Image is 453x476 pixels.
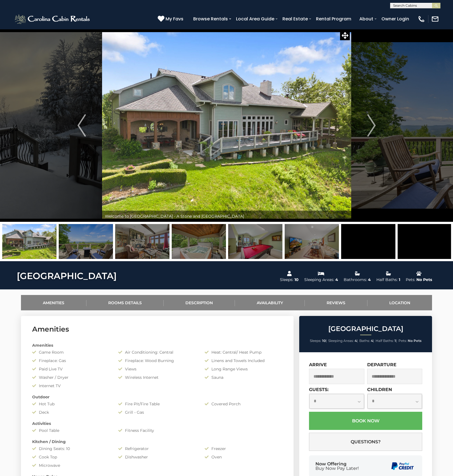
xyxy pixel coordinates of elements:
[313,14,354,24] a: Rental Program
[367,362,397,367] label: Departure
[28,410,114,415] div: Deck
[28,394,287,400] div: Outdoor
[359,337,374,344] li: |
[200,401,287,407] div: Covered Porch
[351,29,392,222] button: Next
[233,14,277,24] a: Local Area Guide
[322,339,326,343] strong: 10
[158,15,185,23] a: My Favs
[285,224,339,259] img: 168777898
[77,114,86,137] img: arrow
[200,454,287,460] div: Oven
[114,401,200,407] div: Fire Pit/Fire Table
[228,224,282,259] img: 168777900
[114,375,200,380] div: Wireless Internet
[166,15,183,22] span: My Favs
[235,295,305,310] a: Availability
[28,366,114,372] div: Paid Live TV
[357,14,376,24] a: About
[200,366,287,372] div: Long Range Views
[309,362,327,367] label: Arrive
[328,339,354,343] span: Sleeping Areas:
[28,439,287,444] div: Kitchen / Dining
[417,15,425,23] img: phone-regular-white.png
[28,342,287,348] div: Amenities
[114,349,200,355] div: Air Conditioning: Central
[328,337,358,344] li: |
[115,224,169,259] img: 168777865
[28,446,114,451] div: Dining Seats: 10
[164,295,235,310] a: Description
[14,13,91,25] img: White-1-2.png
[376,337,397,344] li: |
[59,224,113,259] img: 168777846
[2,224,56,259] img: 168777839
[114,366,200,372] div: Views
[367,295,432,310] a: Location
[309,412,422,430] button: Book Now
[301,325,431,332] h2: [GEOGRAPHIC_DATA]
[32,324,282,334] h3: Amenities
[367,387,392,392] label: Children
[114,446,200,451] div: Refrigerator
[200,349,287,355] div: Heat: Central/ Heat Pump
[61,29,102,222] button: Previous
[398,224,452,259] img: 168777867
[114,358,200,363] div: Fireplace: Wood Burning
[28,358,114,363] div: Fireplace: Gas
[280,14,311,24] a: Real Estate
[114,428,200,433] div: Fitness Facility
[431,15,439,23] img: mail-regular-white.png
[376,339,394,343] span: Half Baths:
[102,211,351,222] div: Welcome to [GEOGRAPHIC_DATA] - A Stone and [GEOGRAPHIC_DATA]
[190,14,231,24] a: Browse Rentals
[28,383,114,389] div: Internet TV
[28,349,114,355] div: Game Room
[172,224,226,259] img: 168777861
[408,339,421,343] strong: No Pets
[310,337,327,344] li: |
[371,339,373,343] strong: 4
[309,387,329,392] label: Guests:
[341,224,395,259] img: 168777862
[28,428,114,433] div: Pool Table
[305,295,367,310] a: Reviews
[359,339,370,343] span: Baths:
[355,339,357,343] strong: 4
[21,295,86,310] a: Amenities
[379,14,412,24] a: Owner Login
[200,358,287,363] div: Linens and Towels Included
[28,421,287,426] div: Activities
[86,295,164,310] a: Rooms Details
[367,114,376,137] img: arrow
[395,339,396,343] strong: 1
[309,433,422,451] button: Questions?
[200,375,287,380] div: Sauna
[28,401,114,407] div: Hot Tub
[200,446,287,451] div: Freezer
[114,410,200,415] div: Grill - Gas
[28,463,114,468] div: Microwave
[315,462,359,471] div: Now Offering
[315,466,359,471] span: Buy Now Pay Later!
[28,375,114,380] div: Washer / Dryer
[310,339,321,343] span: Sleeps:
[114,454,200,460] div: Dishwasher
[28,454,114,460] div: Cook Top
[398,339,407,343] span: Pets:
